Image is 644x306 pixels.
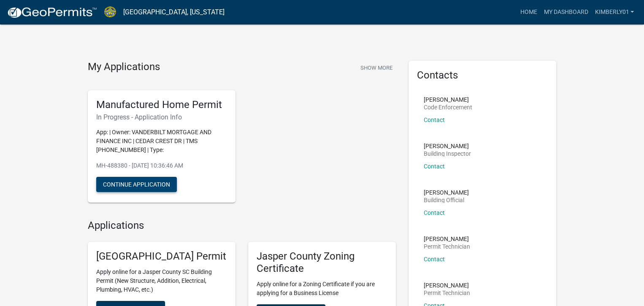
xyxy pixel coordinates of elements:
h5: [GEOGRAPHIC_DATA] Permit [96,250,227,263]
a: Contact [424,209,445,216]
p: Building Official [424,197,469,203]
p: Code Enforcement [424,104,472,110]
img: Jasper County, South Carolina [104,6,116,18]
p: Building Inspector [424,151,471,157]
h4: My Applications [88,61,160,73]
a: [GEOGRAPHIC_DATA], [US_STATE] [123,5,225,19]
button: Continue Application [96,177,177,192]
h5: Contacts [417,69,548,81]
p: Permit Technician [424,244,470,249]
p: [PERSON_NAME] [424,143,471,149]
h5: Jasper County Zoning Certificate [257,250,387,275]
a: My Dashboard [540,4,591,20]
p: MH-488380 - [DATE] 10:36:46 AM [96,161,227,170]
button: Show More [357,61,396,75]
a: Contact [424,116,445,123]
p: Permit Technician [424,290,470,296]
a: kimberly01 [591,4,637,20]
h5: Manufactured Home Permit [96,99,227,111]
p: [PERSON_NAME] [424,97,472,103]
h4: Applications [88,219,396,232]
p: Apply online for a Zoning Certificate if you are applying for a Business License [257,280,387,298]
p: [PERSON_NAME] [424,190,469,195]
a: Contact [424,163,445,170]
p: [PERSON_NAME] [424,236,470,242]
p: App: | Owner: VANDERBILT MORTGAGE AND FINANCE INC | CEDAR CREST DR | TMS [PHONE_NUMBER] | Type: [96,128,227,154]
a: Contact [424,256,445,263]
h6: In Progress - Application Info [96,113,227,121]
p: [PERSON_NAME] [424,282,470,288]
a: Home [517,4,540,20]
p: Apply online for a Jasper County SC Building Permit (New Structure, Addition, Electrical, Plumbin... [96,268,227,294]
